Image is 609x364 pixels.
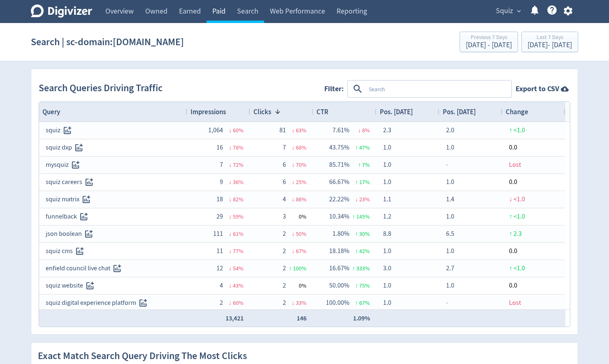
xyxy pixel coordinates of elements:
[292,144,295,151] span: ↓
[216,264,223,272] span: 12
[46,174,181,190] div: squiz careers
[355,247,358,255] span: ↑
[296,230,307,237] span: 50 %
[446,143,454,152] span: 1.0
[359,247,370,255] span: 42 %
[383,247,391,255] span: 1.0
[383,281,391,290] span: 1.0
[359,282,370,289] span: 75 %
[233,178,244,186] span: 36 %
[229,213,232,220] span: ↓
[446,299,448,307] span: -
[82,175,96,189] button: Track this search query
[355,230,358,237] span: ↑
[60,124,74,137] button: Track this search query
[466,41,512,49] div: [DATE] - [DATE]
[509,143,517,152] span: 0.0
[233,282,244,289] span: 43 %
[466,35,512,41] div: Previous 7 Days
[383,195,391,203] span: 1.1
[329,247,349,255] span: 18.18%
[446,161,448,169] span: -
[292,161,295,168] span: ↓
[355,196,358,203] span: ↓
[329,281,349,290] span: 50.00%
[332,126,349,134] span: 7.61%
[355,178,358,186] span: ↑
[509,178,517,186] span: 0.0
[46,122,181,138] div: squiz
[216,143,223,152] span: 16
[42,107,60,116] span: Query
[293,265,307,272] span: 100 %
[329,212,349,221] span: 10.34%
[46,140,181,156] div: squiz dxp
[324,84,347,94] label: Filter:
[283,264,286,272] span: 2
[297,314,307,323] span: 146
[46,191,181,207] div: squiz matrix
[329,178,349,186] span: 66.67%
[383,161,391,169] span: 1.0
[283,178,286,186] span: 6
[292,196,295,203] span: ↓
[213,230,223,238] span: 111
[72,141,86,154] button: Track this search query
[229,247,232,255] span: ↓
[509,212,512,221] span: ↑
[359,196,370,203] span: 23 %
[383,230,391,238] span: 8.8
[383,299,391,307] span: 1.0
[77,210,91,223] button: Track this search query
[292,178,295,186] span: ↓
[31,29,184,55] h1: Search | sc-domain:[DOMAIN_NAME]
[509,299,521,307] span: Lost
[509,195,512,203] span: ↓
[383,264,391,272] span: 3.0
[362,127,370,134] span: 8 %
[229,196,232,203] span: ↓
[446,281,454,290] span: 1.0
[383,212,391,221] span: 1.2
[233,196,244,203] span: 82 %
[359,178,370,186] span: 17 %
[220,161,223,169] span: 7
[220,281,223,290] span: 4
[229,230,232,237] span: ↓
[233,299,244,306] span: 60 %
[446,195,454,203] span: 1.4
[493,5,523,18] button: Squiz
[296,247,307,255] span: 67 %
[229,299,232,306] span: ↓
[352,265,355,272] span: ↑
[359,299,370,306] span: 67 %
[46,295,181,311] div: squiz digital experience platform
[233,144,244,151] span: 78 %
[299,213,307,220] span: 0 %
[383,178,391,186] span: 1.0
[446,247,454,255] span: 1.0
[355,282,358,289] span: ↑
[296,161,307,168] span: 70 %
[82,227,95,241] button: Track this search query
[46,243,181,259] div: squiz cms
[46,157,181,173] div: mysquiz
[509,126,512,134] span: ↑
[460,32,518,52] button: Previous 7 Days[DATE] - [DATE]
[496,5,513,18] span: Squiz
[283,230,286,238] span: 2
[292,127,295,134] span: ↓
[110,262,124,275] button: Track this search query
[229,144,232,151] span: ↓
[380,107,413,116] span: Pos. [DATE]
[229,282,232,289] span: ↓
[299,282,307,289] span: 0 %
[446,178,454,186] span: 1.0
[528,41,572,49] div: [DATE] - [DATE]
[279,126,286,134] span: 81
[509,281,517,290] span: 0.0
[296,178,307,186] span: 25 %
[353,314,370,323] span: 1.09%
[79,193,93,206] button: Track this search query
[283,143,286,152] span: 7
